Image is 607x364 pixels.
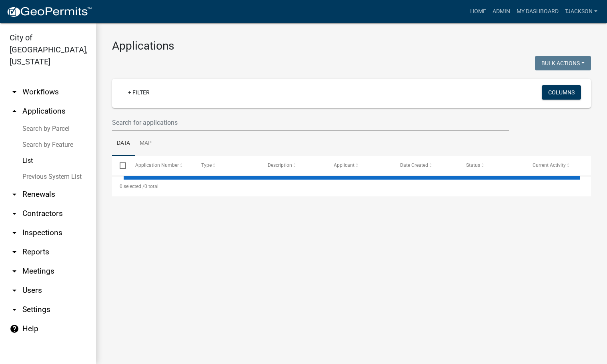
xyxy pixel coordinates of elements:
[400,162,428,168] span: Date Created
[459,156,525,175] datatable-header-cell: Status
[10,324,19,334] i: help
[10,190,19,199] i: arrow_drop_down
[122,85,156,100] a: + Filter
[135,131,156,156] a: Map
[334,162,355,168] span: Applicant
[120,184,144,189] span: 0 selected /
[194,156,260,175] datatable-header-cell: Type
[513,4,562,19] a: My Dashboard
[112,114,509,131] input: Search for applications
[467,4,489,19] a: Home
[201,162,212,168] span: Type
[10,209,19,218] i: arrow_drop_down
[10,266,19,276] i: arrow_drop_down
[112,176,591,196] div: 0 total
[260,156,326,175] datatable-header-cell: Description
[112,156,127,175] datatable-header-cell: Select
[10,305,19,314] i: arrow_drop_down
[535,56,591,70] button: Bulk Actions
[10,228,19,238] i: arrow_drop_down
[392,156,459,175] datatable-header-cell: Date Created
[562,4,601,19] a: TJackson
[466,162,480,168] span: Status
[127,156,194,175] datatable-header-cell: Application Number
[268,162,292,168] span: Description
[489,4,513,19] a: Admin
[135,162,179,168] span: Application Number
[542,85,581,100] button: Columns
[533,162,566,168] span: Current Activity
[10,106,19,116] i: arrow_drop_up
[326,156,393,175] datatable-header-cell: Applicant
[525,156,591,175] datatable-header-cell: Current Activity
[10,286,19,295] i: arrow_drop_down
[10,247,19,257] i: arrow_drop_down
[10,87,19,97] i: arrow_drop_down
[112,131,135,156] a: Data
[112,39,591,53] h3: Applications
